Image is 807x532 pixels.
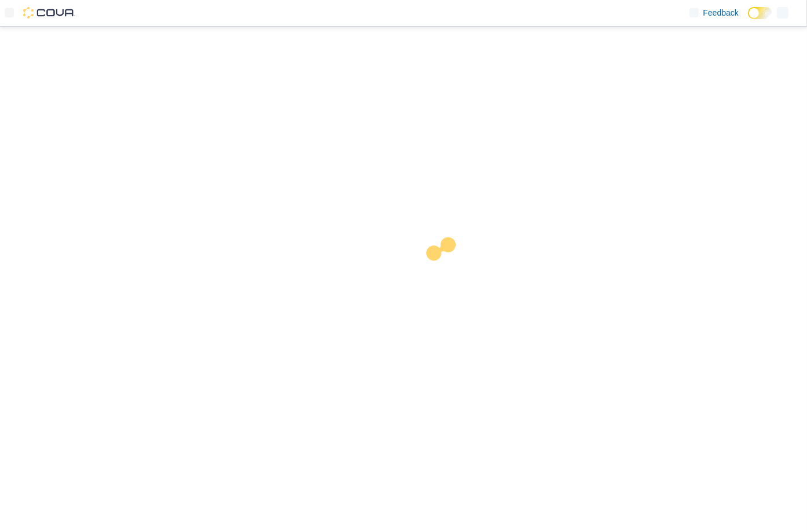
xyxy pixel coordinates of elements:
a: Feedback [685,1,743,24]
span: Feedback [703,7,739,19]
input: Dark Mode [748,7,772,19]
span: Dark Mode [748,19,749,20]
img: cova-loader [403,229,490,315]
img: Cova [23,7,75,19]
